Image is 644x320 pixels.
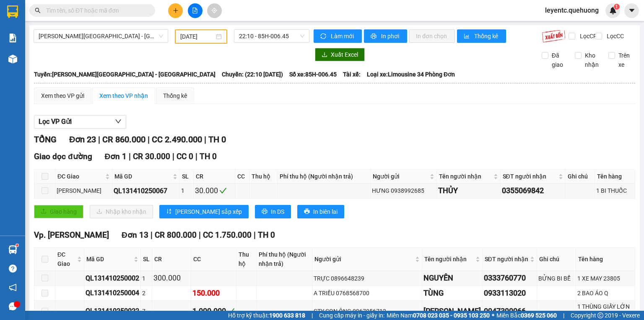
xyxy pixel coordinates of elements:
[422,286,483,301] td: TÙNG
[422,271,483,286] td: NGUYÊN
[84,271,141,286] td: QL131410250002
[614,4,620,10] sup: 1
[236,248,257,271] th: Thu hộ
[195,185,234,197] div: 30.000
[142,289,151,298] div: 2
[576,31,598,41] span: Lọc CR
[423,305,481,317] div: [PERSON_NAME]
[254,230,256,240] span: |
[90,205,153,218] button: downloadNhập kho nhận
[464,33,471,40] span: bar-chart
[192,287,235,299] div: 150.000
[192,305,235,317] div: 1.000.000
[57,250,75,268] span: ĐC Giao
[597,312,603,318] span: copyright
[39,30,163,42] span: Miền Tây - Phan Rang - Ninh Sơn
[322,52,327,58] span: download
[538,274,574,283] div: BỬNG BI BỂ
[501,184,566,198] td: 0355069842
[314,29,362,43] button: syncLàm mới
[168,3,183,18] button: plus
[239,30,305,42] span: 22:10 - 85H-006.45
[343,70,361,79] span: Tài xế:
[576,248,635,271] th: Tên hàng
[371,33,378,40] span: printer
[172,152,174,161] span: |
[46,6,145,15] input: Tìm tên, số ĐT hoặc mã đơn
[312,311,313,320] span: |
[228,311,305,320] span: Hỗ trợ kỹ thuật:
[262,208,267,215] span: printer
[596,186,634,195] div: 1 BI THUỐC
[195,152,197,161] span: |
[142,274,151,283] div: 1
[200,152,217,161] span: TH 0
[102,134,145,144] span: CR 860.000
[314,254,413,264] span: Người gửi
[57,186,111,195] div: [PERSON_NAME]
[39,116,72,127] span: Lọc VP Gửi
[122,230,148,240] span: Đơn 13
[483,271,537,286] td: 0333760770
[199,230,201,240] span: |
[222,70,283,79] span: Chuyến: (22:10 [DATE])
[98,134,100,144] span: |
[603,31,625,41] span: Lọc CC
[577,274,634,283] div: 1 XE MAY 23805
[235,170,250,184] th: CC
[180,32,214,41] input: 14/10/2025
[331,50,358,59] span: Xuất Excel
[331,31,355,41] span: Làm mới
[314,289,421,298] div: A TRIỀU 0768568700
[271,207,284,216] span: In DS
[114,172,171,181] span: Mã GD
[563,311,564,320] span: |
[577,289,634,298] div: 2 BAO ÁO Q
[57,172,104,181] span: ĐC Giao
[16,244,18,247] sup: 1
[381,31,400,41] span: In phơi
[9,265,17,273] span: question-circle
[84,286,141,301] td: QL131410250004
[595,170,635,184] th: Tên hàng
[372,186,435,195] div: HƯNG 0938992685
[163,91,187,100] div: Thống kê
[423,287,481,299] div: TÙNG
[69,134,96,144] span: Đơn 23
[34,230,109,240] span: Vp. [PERSON_NAME]
[8,34,17,42] img: solution-icon
[177,152,193,161] span: CC 0
[424,254,474,264] span: Tên người nhận
[166,208,172,215] span: sort-ascending
[9,283,17,291] span: notification
[86,273,139,283] div: QL131410250002
[289,70,337,79] span: Số xe: 85H-006.45
[485,254,528,264] span: SĐT người nhận
[320,33,327,40] span: sync
[34,152,92,161] span: Giao dọc đường
[175,207,242,216] span: [PERSON_NAME] sắp xếp
[99,91,148,100] div: Xem theo VP nhận
[582,51,602,69] span: Kho nhận
[624,3,639,18] button: caret-down
[141,248,152,271] th: SL
[155,230,197,240] span: CR 800.000
[8,55,17,63] img: warehouse-icon
[188,3,203,18] button: file-add
[269,312,305,319] strong: 1900 633 818
[548,51,569,69] span: Đã giao
[387,311,490,320] span: Miền Nam
[34,205,83,218] button: uploadGiao hàng
[207,3,222,18] button: aim
[34,115,126,129] button: Lọc VP Gửi
[112,184,180,198] td: QL131410250067
[304,208,310,215] span: printer
[129,152,131,161] span: |
[219,187,227,194] span: check
[521,312,557,319] strong: 0369 525 060
[86,288,139,298] div: QL131410250004
[86,254,132,264] span: Mã GD
[152,248,191,271] th: CR
[413,312,490,319] strong: 0708 023 035 - 0935 103 250
[142,307,151,316] div: 7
